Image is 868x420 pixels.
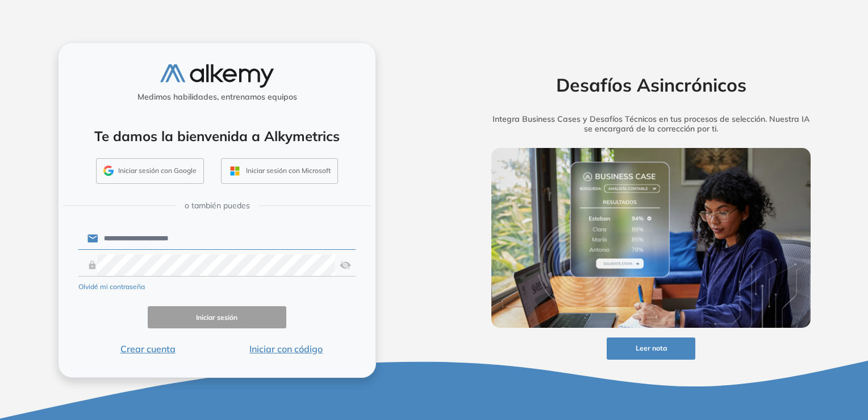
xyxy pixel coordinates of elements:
[148,306,286,328] button: Iniciar sesión
[340,254,351,276] img: asd
[63,92,371,102] h5: Medimos habilidades, entrenamos equipos
[73,128,361,145] h4: Te damos la bienvenida a Alkymetrics
[664,289,868,420] iframe: Chat Widget
[78,342,217,356] button: Crear cuenta
[474,74,828,96] h2: Desafíos Asincrónicos
[78,282,145,292] button: Olvidé mi contraseña
[160,64,274,88] img: logo-alkemy
[228,164,241,178] img: OUTLOOK_ICON
[474,114,828,134] h5: Integra Business Cases y Desafíos Técnicos en tus procesos de selección. Nuestra IA se encargará ...
[664,289,868,420] div: Widget de chat
[96,158,204,184] button: Iniciar sesión con Google
[491,148,811,328] img: img-more-info
[217,342,356,356] button: Iniciar con código
[103,166,114,176] img: GMAIL_ICON
[607,337,695,360] button: Leer nota
[221,158,338,184] button: Iniciar sesión con Microsoft
[185,200,250,212] span: o también puedes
